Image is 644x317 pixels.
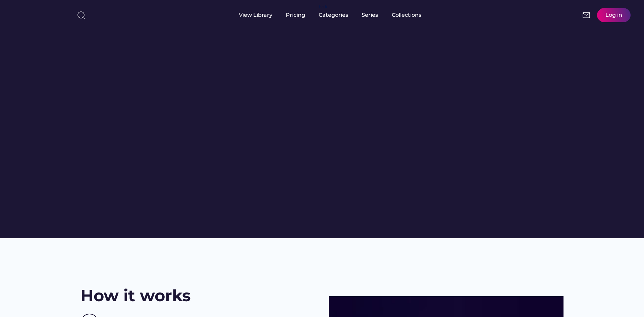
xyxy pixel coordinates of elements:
div: Series [362,11,378,19]
img: search-normal%203.svg [77,11,85,19]
div: Pricing [286,11,305,19]
div: Log in [605,11,622,19]
img: yH5BAEAAAAALAAAAAABAAEAAAIBRAA7 [13,7,66,21]
div: Collections [392,11,421,19]
div: View Library [239,11,272,19]
img: Frame%2051.svg [582,11,590,19]
div: fvck [319,3,327,10]
img: yH5BAEAAAAALAAAAAABAAEAAAIBRAA7 [571,11,579,19]
div: Categories [319,11,348,19]
h2: How it works [80,284,191,307]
